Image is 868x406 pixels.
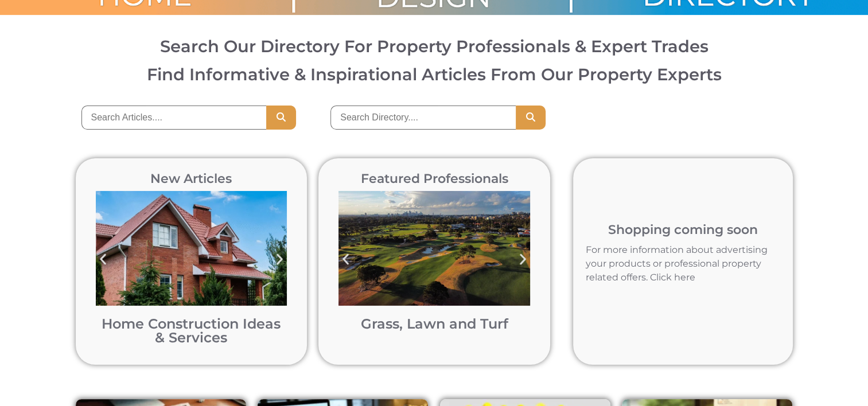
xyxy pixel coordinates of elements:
a: Grass, Lawn and Turf [361,315,508,332]
div: Previous [333,247,359,272]
h2: Search Our Directory For Property Professionals & Expert Trades [20,38,848,54]
h2: Shopping coming soon [579,224,787,236]
h3: Find Informative & Inspirational Articles From Our Property Experts [20,66,848,83]
div: Previous [90,247,116,272]
h2: New Articles [90,173,293,185]
button: Search [516,106,546,130]
input: Search Directory.... [330,106,516,130]
p: For more information about advertising your products or professional property related offers. Cli... [586,243,780,284]
input: Search Articles.... [81,106,267,130]
h2: Featured Professionals [333,173,536,185]
button: Search [266,106,296,130]
div: Next [267,247,293,272]
a: Home Construction Ideas & Services [102,315,281,346]
img: Bonnie Doon Golf Club in Sydney post turf pigment [338,191,530,306]
div: Next [510,247,536,272]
